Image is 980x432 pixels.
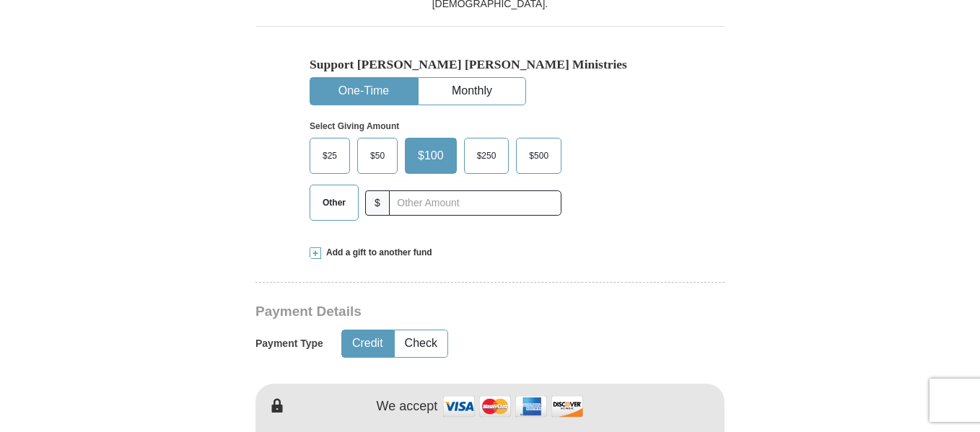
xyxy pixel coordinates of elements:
[310,78,417,105] button: One-Time
[255,304,624,320] h3: Payment Details
[321,247,432,259] span: Add a gift to another fund
[365,190,390,216] span: $
[255,338,323,350] h5: Payment Type
[419,78,525,105] button: Monthly
[522,145,556,167] span: $500
[395,330,447,357] button: Check
[389,190,561,216] input: Other Amount
[315,192,353,213] span: Other
[315,145,344,167] span: $25
[310,121,399,131] strong: Select Giving Amount
[342,330,393,357] button: Credit
[310,57,670,72] h5: Support [PERSON_NAME] [PERSON_NAME] Ministries
[363,145,392,167] span: $50
[441,391,585,422] img: credit cards accepted
[411,145,451,167] span: $100
[470,145,504,167] span: $250
[377,399,438,415] h4: We accept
